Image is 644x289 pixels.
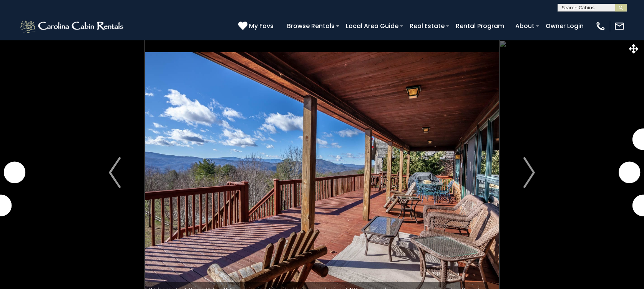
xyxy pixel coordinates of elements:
img: mail-regular-white.png [614,21,625,32]
a: Local Area Guide [342,19,402,33]
img: arrow [109,157,120,188]
a: Rental Program [452,19,508,33]
img: arrow [523,157,535,188]
a: My Favs [238,21,276,31]
img: White-1-2.png [19,18,126,34]
a: Owner Login [542,19,588,33]
a: Real Estate [406,19,448,33]
img: phone-regular-white.png [595,21,606,32]
a: About [511,19,538,33]
a: Browse Rentals [283,19,339,33]
span: My Favs [249,21,274,31]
